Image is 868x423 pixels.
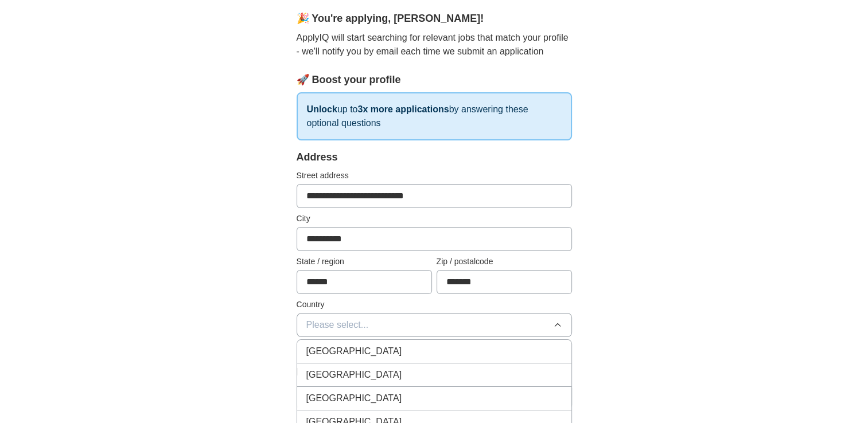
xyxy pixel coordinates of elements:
label: State / region [297,256,432,268]
label: City [297,213,572,225]
strong: 3x more applications [357,104,449,114]
p: ApplyIQ will start searching for relevant jobs that match your profile - we'll notify you by emai... [297,31,572,58]
span: [GEOGRAPHIC_DATA] [306,368,402,382]
label: Street address [297,170,572,182]
label: Zip / postalcode [437,256,572,268]
strong: Unlock [307,104,337,114]
button: Please select... [297,313,572,337]
span: [GEOGRAPHIC_DATA] [306,391,402,405]
div: 🚀 Boost your profile [297,72,572,88]
div: Address [297,150,572,165]
p: up to by answering these optional questions [297,92,572,140]
span: Please select... [306,318,369,332]
label: Country [297,299,572,311]
span: [GEOGRAPHIC_DATA] [306,344,402,358]
div: 🎉 You're applying , [PERSON_NAME] ! [297,11,572,26]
